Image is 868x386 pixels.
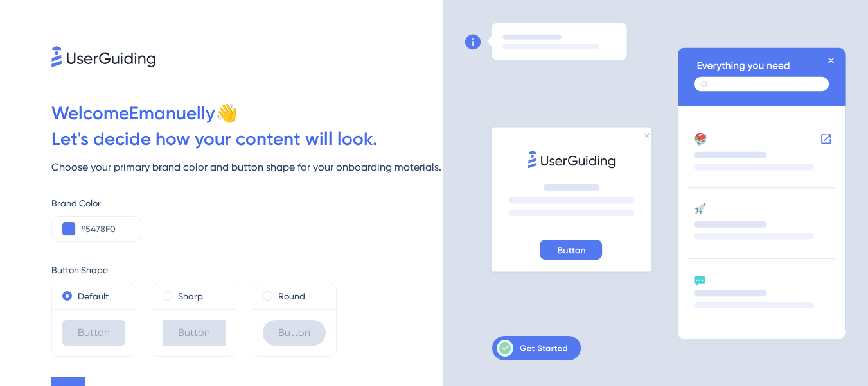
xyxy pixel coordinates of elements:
[51,262,443,278] div: Button Shape
[51,126,443,152] div: Let ' s decide how your content will look.
[51,196,443,211] div: Brand Color
[62,320,125,346] div: Button
[263,320,326,346] div: Button
[78,289,109,304] label: Default
[178,289,203,304] label: Sharp
[163,320,226,346] div: Button
[51,160,443,175] div: Choose your primary brand color and button shape for your onboarding materials.
[51,101,443,126] div: Welcome Emanuelly 👋
[278,289,305,304] label: Round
